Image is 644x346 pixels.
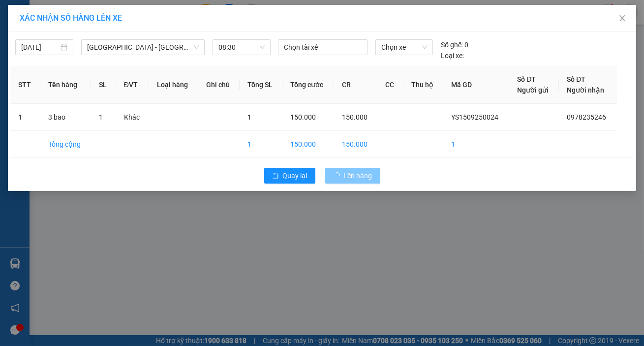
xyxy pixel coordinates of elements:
button: Lên hàng [325,168,380,184]
span: Quay lại [283,170,307,181]
span: Người gửi [517,86,549,94]
td: 1 [240,131,282,158]
span: 0978235246 [33,67,77,75]
th: Ghi chú [198,66,240,104]
span: Loại xe: [441,50,464,61]
span: loading [333,172,344,179]
span: Chọn xe [381,40,427,55]
span: 150.000 [342,113,368,121]
th: Tổng SL [240,66,282,104]
span: VP [GEOGRAPHIC_DATA] - [29,35,130,62]
span: DCT20/51A Phường [GEOGRAPHIC_DATA] [29,45,113,62]
span: - [31,67,77,75]
strong: HOTLINE : [42,14,75,22]
span: close [618,14,626,22]
span: - [29,25,31,33]
span: Lên hàng [344,170,372,181]
span: Gửi [7,40,18,48]
span: 1 [247,113,251,121]
th: Mã GD [443,66,510,104]
span: XÁC NHẬN SỐ HÀNG LÊN XE [20,13,122,23]
span: 1 [99,113,103,121]
span: Người nhận [567,86,604,94]
span: 150.000 [290,113,316,121]
div: 0 [441,39,468,50]
span: YS1509250024 [451,113,498,121]
td: 3 bao [40,104,91,131]
span: 0978235246 [567,113,606,121]
th: Loại hàng [149,66,198,104]
th: ĐVT [116,66,149,104]
span: Số ĐT [567,75,585,83]
span: rollback [272,172,279,180]
th: CC [377,66,403,104]
td: 1 [443,131,510,158]
td: Tổng cộng [40,131,91,158]
span: Hà Nội - Thái Thụy (45 chỗ) [87,40,199,55]
th: Tên hàng [40,66,91,104]
td: 1 [10,104,40,131]
td: Khác [116,104,149,131]
span: down [193,44,199,50]
span: Số ĐT [517,75,536,83]
th: STT [10,66,40,104]
td: 150.000 [334,131,377,158]
span: Số ghế: [441,39,463,50]
th: CR [334,66,377,104]
th: Tổng cước [282,66,334,104]
button: rollbackQuay lại [264,168,315,184]
strong: CÔNG TY VẬN TẢI ĐỨC TRƯỞNG [21,5,127,13]
th: Thu hộ [403,66,443,104]
span: 08:30 [218,40,265,55]
td: 150.000 [282,131,334,158]
th: SL [91,66,116,104]
input: 15/09/2025 [21,42,59,53]
span: 19009397 [77,14,106,22]
button: Close [609,5,636,32]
